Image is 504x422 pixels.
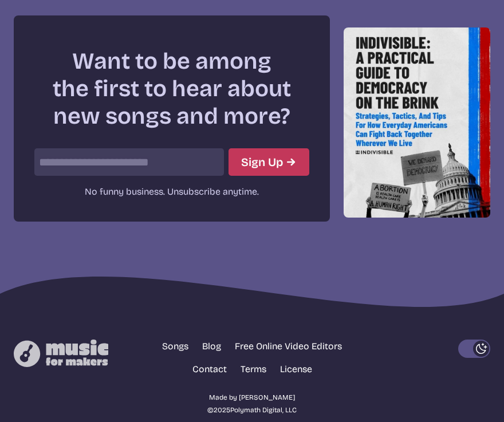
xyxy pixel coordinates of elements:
h2: Want to be among the first to hear about new songs and more? [34,48,309,130]
img: Help save our democracy! [344,27,490,217]
img: Music for Makers logo [14,340,108,367]
a: Free Online Video Editors [235,340,342,353]
a: Blog [202,340,221,353]
span: No funny business. Unsubscribe anytime. [85,186,259,197]
span: © 2025 Polymath Digital, LLC [207,406,297,414]
a: Songs [162,340,188,353]
a: License [280,362,312,376]
a: Contact [192,362,227,376]
a: Made by [PERSON_NAME] [209,392,295,403]
button: Submit [229,148,309,176]
a: Terms [241,362,266,376]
